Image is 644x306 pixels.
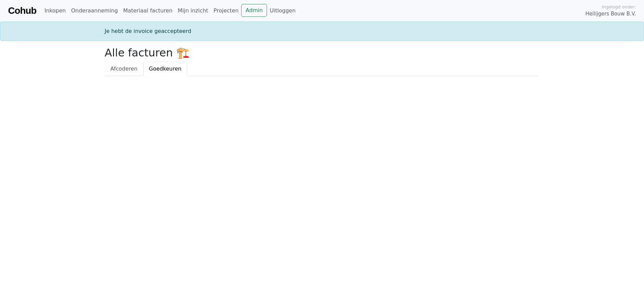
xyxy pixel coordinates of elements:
[105,46,539,59] h2: Alle facturen 🏗️
[149,65,181,72] span: Goedkeuren
[101,27,543,35] div: Je hebt de invoice geaccepteerd
[120,4,175,17] a: Materiaal facturen
[211,4,241,17] a: Projecten
[110,65,138,72] span: Afcoderen
[241,4,267,17] a: Admin
[42,4,68,17] a: Inkopen
[8,3,36,19] a: Cohub
[175,4,211,17] a: Mijn inzicht
[585,10,636,18] span: Heilijgers Bouw B.V.
[143,62,187,76] a: Goedkeuren
[68,4,120,17] a: Onderaanneming
[105,62,143,76] a: Afcoderen
[602,4,636,10] span: Ingelogd onder:
[267,4,298,17] a: Uitloggen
